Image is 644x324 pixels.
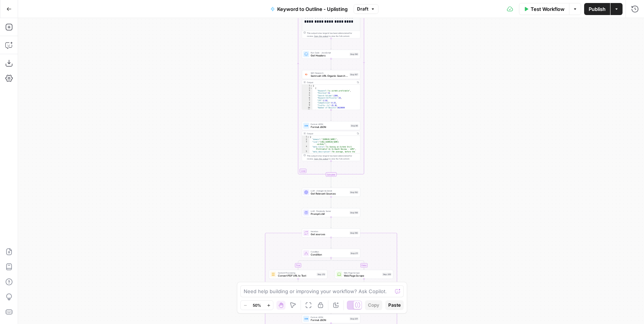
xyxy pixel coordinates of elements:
g: Edge from step_212 to step_211-conditional-end [298,279,331,287]
span: Copy the output [314,158,328,160]
g: Edge from step_192 to step_199 [331,197,332,208]
span: Convert PDF URL to Text [278,274,315,278]
g: Edge from step_190 to step_167 [331,59,332,70]
div: 5 [302,94,313,97]
g: Edge from step_211 to step_200 [331,258,365,269]
div: 3 [302,90,313,92]
span: Condition [311,253,348,257]
img: 62yuwf1kr9krw125ghy9mteuwaw4 [272,272,275,276]
span: LLM · chatgpt-4o-latest [311,189,348,192]
span: Paste [388,302,401,309]
div: Content ProcessingConvert PDF URL to TextStep 212 [269,270,327,279]
div: Complete [302,172,360,176]
button: Test Workflow [519,3,569,15]
span: Prompt LLM [311,212,348,216]
div: IterationGet sourcesStep 195 [302,228,360,237]
g: Edge from step_199 to step_195 [331,217,332,228]
button: Draft [354,4,378,14]
div: 6 [302,97,313,100]
span: Publish [589,5,606,13]
span: Format JSON [311,318,348,322]
span: Keyword to Outline - Uplisting [277,5,348,13]
div: 8 [302,102,313,105]
div: Step 195 [349,231,359,235]
div: Web Page ScrapeWeb Page ScrapeStep 200 [335,270,393,279]
span: Content Processing [278,271,315,274]
div: This output is too large & has been abbreviated for review. to view the full content. [307,154,359,160]
span: Copy the output [314,35,328,37]
span: Draft [357,6,368,12]
div: Output [307,132,354,135]
div: 2 [302,87,313,90]
div: 9 [302,104,313,107]
div: 4 [302,92,313,95]
g: Edge from step_200 to step_211-conditional-end [331,279,364,287]
div: 4 [302,146,310,151]
div: 3 [302,141,310,146]
div: LLM · chatgpt-4o-latestGet Relevant SourcesStep 192 [302,188,360,197]
div: Step 96 [350,124,359,128]
img: ey5lt04xp3nqzrimtu8q5fsyor3u [304,73,308,76]
div: Run Code · JavaScriptGet HeadersStep 190 [302,50,360,59]
span: Get sources [311,233,348,236]
div: 11 [302,109,313,112]
div: Step 190 [349,53,359,56]
g: Edge from step_202 to step_201 [331,303,332,314]
div: Step 212 [317,273,326,276]
div: Complete [326,172,337,176]
span: Copy [368,302,379,309]
span: SEO Research [311,71,348,75]
div: LLM · Perplexity SonarPrompt LLMStep 199 [302,208,360,217]
div: 1 [302,85,313,87]
div: Step 199 [349,211,359,214]
span: Get Headers [311,54,348,58]
div: Format JSONFormat JSONStep 201 [302,314,360,323]
span: Toggle code folding, rows 1 through 1002 [310,85,313,87]
span: Format JSON [311,125,349,129]
span: Format JSON [311,316,348,319]
g: Edge from step_195 to step_211 [331,237,332,248]
div: Step 192 [349,191,359,194]
div: 1 [302,136,310,138]
span: 50% [253,302,261,308]
span: LLM · Perplexity Sonar [311,210,348,213]
g: Edge from step_167 to step_96 [331,110,332,121]
div: 5 [302,151,310,163]
span: Format JSON [311,123,349,126]
span: Iteration [311,230,348,233]
span: Run Code · JavaScript [311,51,348,54]
div: Format JSONFormat JSONStep 96Output{ "domain":"[DOMAIN_NAME]", "link":"[URL][DOMAIN_NAME] -airbnb... [302,121,360,161]
div: 2 [302,138,310,141]
button: Copy [365,300,382,310]
span: Semrush URL Organic Search Keywords [311,74,348,78]
div: SEO ResearchSemrush URL Organic Search KeywordsStep 167Output[ { "Keyword":"is airbnb profitable"... [302,70,360,110]
span: Condition [311,250,348,253]
span: Toggle code folding, rows 2 through 11 [310,87,313,90]
span: Toggle code folding, rows 1 through 7 [307,136,310,138]
span: Get Relevant Sources [311,192,348,196]
g: Edge from step_211 to step_212 [298,258,331,269]
span: Web Page Scrape [344,274,381,278]
div: Output [307,81,354,84]
div: Step 201 [349,317,359,321]
span: Test Workflow [531,5,565,13]
div: 10 [302,107,313,110]
g: Edge from step_89-iteration-end to step_192 [331,176,332,187]
button: Keyword to Outline - Uplisting [266,3,352,15]
div: Step 167 [349,73,359,76]
div: Step 211 [350,252,359,255]
div: ConditionConditionStep 211 [302,249,360,258]
div: 7 [302,99,313,102]
g: Edge from step_90 to step_190 [331,38,332,49]
button: Paste [385,300,404,310]
div: This output is too large & has been abbreviated for review. to view the full content. [307,32,359,38]
button: Publish [584,3,610,15]
span: Web Page Scrape [344,271,381,274]
div: Step 200 [382,273,392,276]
